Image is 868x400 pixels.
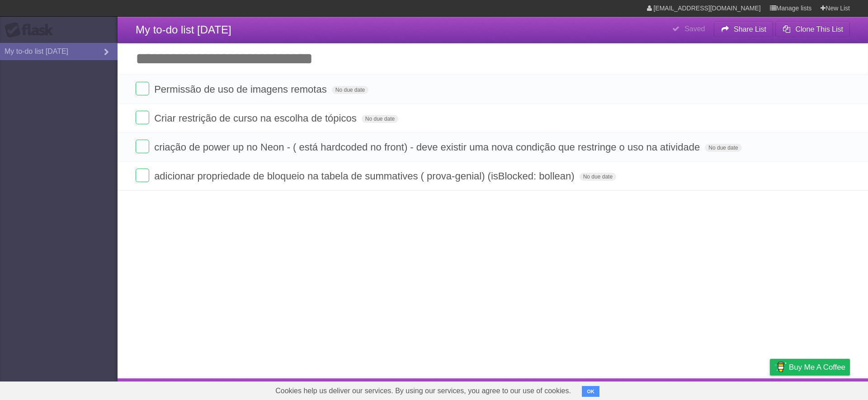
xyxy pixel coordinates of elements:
[136,140,149,153] label: Done
[136,111,149,124] label: Done
[774,359,787,375] img: Buy me a coffee
[332,86,368,94] span: No due date
[154,141,702,153] span: criação de power up no Neon - ( está hardcoded no front) - deve existir uma nova condição que res...
[580,173,616,181] span: No due date
[136,169,149,182] label: Done
[684,25,705,33] b: Saved
[154,84,329,95] span: Permissão de uso de imagens remotas
[734,25,766,33] b: Share List
[758,381,782,398] a: Privacy
[136,24,231,36] span: My to-do list [DATE]
[154,170,576,182] span: adicionar propriedade de bloqueio na tabela de summatives ( prova-genial) (isBlocked: bollean)
[793,381,850,398] a: Suggest a feature
[679,381,716,398] a: Developers
[362,115,398,123] span: No due date
[775,21,850,38] button: Clone This List
[136,82,149,95] label: Done
[727,381,747,398] a: Terms
[582,386,599,397] button: OK
[5,22,59,38] div: Flask
[705,144,741,152] span: No due date
[770,359,850,376] a: Buy me a coffee
[650,381,669,398] a: About
[266,382,580,400] span: Cookies help us deliver our services. By using our services, you agree to our use of cookies.
[154,113,359,124] span: Criar restrição de curso na escolha de tópicos
[795,25,843,33] b: Clone This List
[714,21,774,38] button: Share List
[789,359,845,375] span: Buy me a coffee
